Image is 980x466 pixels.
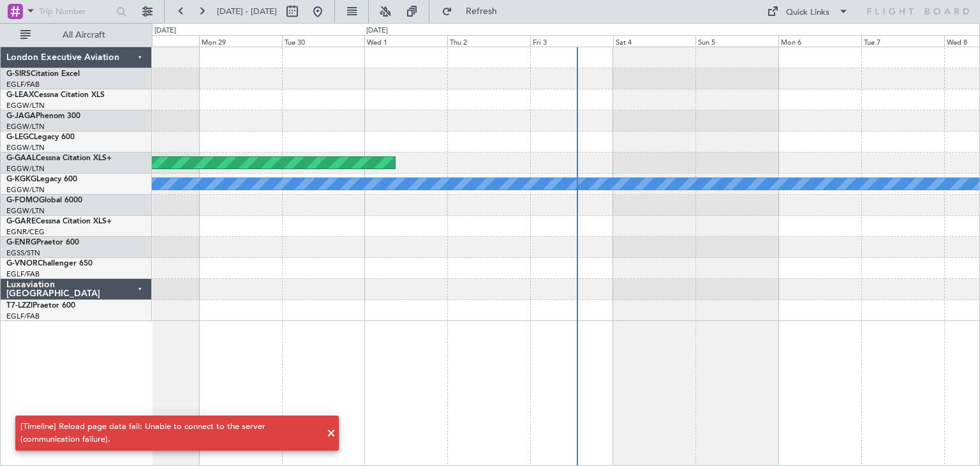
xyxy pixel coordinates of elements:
[6,248,40,258] a: EGSS/STN
[6,133,75,141] a: G-LEGCLegacy 600
[6,239,79,246] a: G-ENRGPraetor 600
[6,154,112,162] a: G-GAALCessna Citation XLS+
[861,35,944,47] div: Tue 7
[6,206,45,216] a: EGGW/LTN
[6,154,36,162] span: G-GAAL
[447,35,530,47] div: Thu 2
[6,218,112,225] a: G-GARECessna Citation XLS+
[6,197,39,204] span: G-FOMO
[786,6,829,19] div: Quick Links
[366,26,388,36] div: [DATE]
[6,91,34,99] span: G-LEAX
[217,6,277,17] span: [DATE] - [DATE]
[6,143,45,153] a: EGGW/LTN
[6,70,80,78] a: G-SIRSCitation Excel
[6,112,36,120] span: G-JAGA
[613,35,696,47] div: Sat 4
[364,35,447,47] div: Wed 1
[6,80,40,89] a: EGLF/FAB
[6,70,31,78] span: G-SIRS
[6,101,45,110] a: EGGW/LTN
[6,164,45,174] a: EGGW/LTN
[20,421,320,446] div: [Timeline] Reload page data fail: Unable to connect to the server (communication failure).
[6,302,75,310] a: T7-LZZIPraetor 600
[14,25,138,45] button: All Aircraft
[6,122,45,132] a: EGGW/LTN
[6,91,105,99] a: G-LEAXCessna Citation XLS
[778,35,861,47] div: Mon 6
[6,133,34,141] span: G-LEGC
[6,302,33,310] span: T7-LZZI
[436,1,512,22] button: Refresh
[530,35,613,47] div: Fri 3
[116,35,199,47] div: Sun 28
[455,7,509,16] span: Refresh
[282,35,365,47] div: Tue 30
[6,312,40,321] a: EGLF/FAB
[6,269,40,279] a: EGLF/FAB
[695,35,778,47] div: Sun 5
[199,35,282,47] div: Mon 29
[33,31,135,40] span: All Aircraft
[761,1,855,22] button: Quick Links
[6,197,82,204] a: G-FOMOGlobal 6000
[6,176,36,183] span: G-KGKG
[6,260,38,267] span: G-VNOR
[39,2,112,21] input: Trip Number
[6,227,45,237] a: EGNR/CEG
[154,26,176,36] div: [DATE]
[6,176,77,183] a: G-KGKGLegacy 600
[6,239,36,246] span: G-ENRG
[6,185,45,195] a: EGGW/LTN
[6,112,80,120] a: G-JAGAPhenom 300
[6,218,36,225] span: G-GARE
[6,260,93,267] a: G-VNORChallenger 650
